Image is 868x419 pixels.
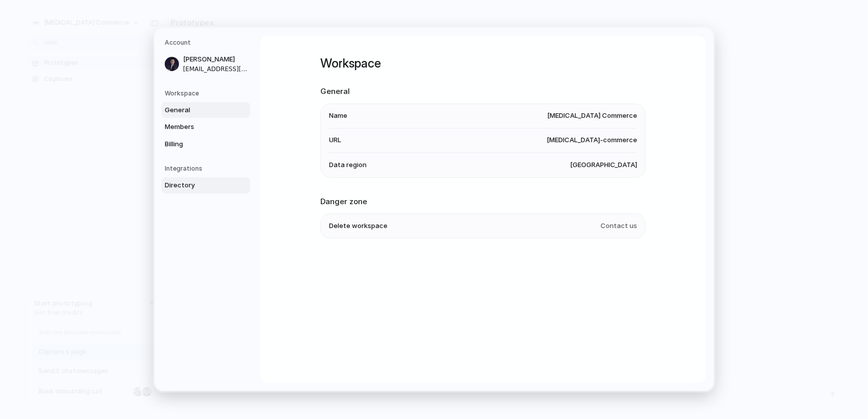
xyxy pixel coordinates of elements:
[183,65,248,74] span: [EMAIL_ADDRESS][DOMAIN_NAME]
[165,180,230,190] span: Directory
[165,139,230,149] span: Billing
[165,89,250,98] h5: Workspace
[165,105,230,115] span: General
[165,38,250,47] h5: Account
[162,51,250,77] a: [PERSON_NAME][EMAIL_ADDRESS][DOMAIN_NAME]
[329,111,347,121] span: Name
[165,122,230,132] span: Members
[329,221,387,231] span: Delete workspace
[601,221,637,231] span: Contact us
[320,86,646,98] h2: General
[162,177,250,194] a: Directory
[320,196,646,208] h2: Danger zone
[162,119,250,135] a: Members
[320,54,646,73] h1: Workspace
[547,111,637,121] span: [MEDICAL_DATA] Commerce
[165,164,250,173] h5: Integrations
[329,160,367,170] span: Data region
[547,135,637,145] span: [MEDICAL_DATA]-commerce
[329,135,341,145] span: URL
[162,102,250,118] a: General
[183,54,248,65] span: [PERSON_NAME]
[162,136,250,152] a: Billing
[570,160,637,170] span: [GEOGRAPHIC_DATA]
